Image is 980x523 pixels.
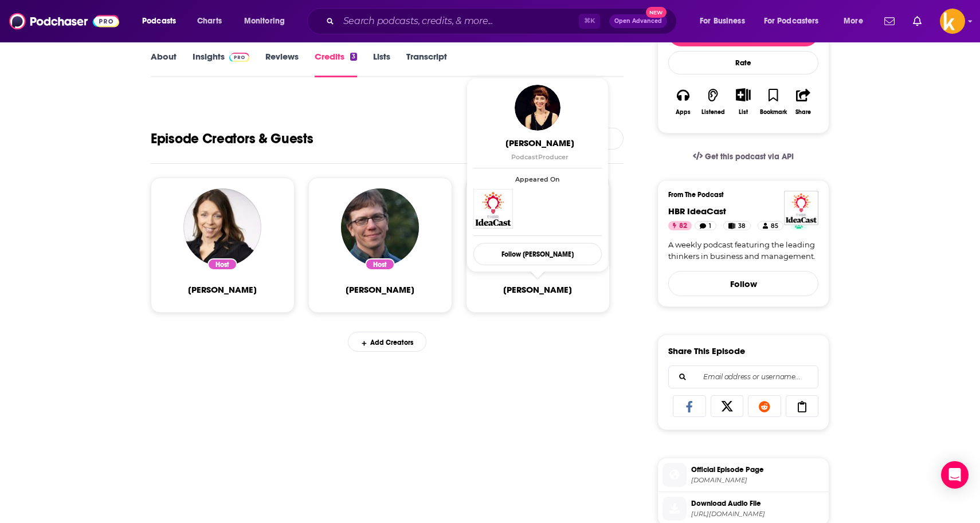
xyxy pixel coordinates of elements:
a: Show notifications dropdown [908,11,926,31]
img: HBR IdeaCast [473,189,513,229]
a: Lists [373,51,390,77]
span: 1 [709,221,711,232]
span: [PERSON_NAME] [188,284,257,295]
a: 82 [668,221,692,230]
span: [PERSON_NAME] [476,137,604,148]
img: Amanda Kersey [515,85,560,131]
a: Alison Beard [188,284,257,295]
a: 1 [695,221,716,230]
button: Listened [698,81,728,123]
a: Copy Link [786,395,819,417]
img: Alison Beard [183,188,261,266]
span: 82 [679,221,687,232]
a: 38 [723,221,751,230]
a: About [151,51,177,77]
button: Show profile menu [940,9,965,34]
div: Listened [701,109,725,116]
span: https://audio.hbr.org/ideacast/20250429105033-1024b_IntroducingaNewEraofHBRIdeaCast.mp3 [691,510,824,518]
span: Get this podcast via API [705,152,794,162]
button: open menu [692,12,759,30]
div: Bookmark [760,109,787,116]
a: Download Audio File[URL][DOMAIN_NAME] [663,497,824,521]
span: 38 [738,221,746,232]
h3: From The Podcast [668,191,809,199]
span: New [646,7,667,18]
div: 3 [350,53,357,61]
span: For Business [700,13,745,29]
div: Host [365,258,395,270]
a: Amanda Kersey [503,284,572,295]
span: [PERSON_NAME] [503,284,572,295]
a: Share on Facebook [673,395,706,417]
div: Show More ButtonList [728,81,758,123]
span: Charts [197,13,222,29]
span: Official Episode Page [691,465,824,475]
a: Credits3 [315,51,357,77]
span: 85 [771,221,778,232]
div: Rate [668,51,818,74]
span: ⌘ K [579,14,600,29]
span: [PERSON_NAME] [346,284,414,295]
a: A weekly podcast featuring the leading thinkers in business and management. [668,239,818,262]
a: Reviews [265,51,299,77]
input: Search podcasts, credits, & more... [339,12,579,30]
div: Search podcasts, credits, & more... [318,8,688,34]
span: Open Advanced [614,18,662,24]
a: Show notifications dropdown [880,11,899,31]
h1: Hosts and Guests of Introducing a New Era of HBR IdeaCast [151,128,313,150]
a: InsightsPodchaser Pro [193,51,249,77]
span: Logged in as sshawan [940,9,965,34]
input: Email address or username... [678,366,809,388]
a: Official Episode Page[DOMAIN_NAME] [663,463,824,487]
button: Follow [668,271,818,296]
button: Follow [PERSON_NAME] [473,243,602,265]
button: Open AdvancedNew [609,14,667,28]
button: open menu [236,12,300,30]
span: Podcasts [142,13,176,29]
button: Share [789,81,818,123]
a: [PERSON_NAME]PodcastProducer [476,137,604,161]
div: Open Intercom Messenger [941,461,969,489]
span: More [844,13,863,29]
button: open menu [756,12,836,30]
div: Search followers [668,365,818,388]
button: Bookmark [758,81,788,123]
a: Share on Reddit [748,395,781,417]
span: Monitoring [244,13,285,29]
img: Podchaser - Follow, Share and Rate Podcasts [9,10,119,32]
button: Apps [668,81,698,123]
a: 85 [758,221,783,230]
img: User Profile [940,9,965,34]
button: open menu [134,12,191,30]
a: Curt Nickisch [346,284,414,295]
div: Add Creators [348,332,426,352]
a: Share on X/Twitter [711,395,744,417]
img: Curt Nickisch [341,188,419,266]
img: HBR IdeaCast [784,191,818,225]
a: Charts [190,12,229,30]
h3: Share This Episode [668,345,745,356]
div: List [739,108,748,116]
span: hbr.org [691,476,824,485]
button: open menu [836,12,877,30]
a: Get this podcast via API [684,143,803,171]
a: Transcript [406,51,447,77]
div: Apps [676,109,691,116]
span: Appeared On [473,175,602,183]
a: HBR IdeaCast [668,206,726,217]
button: Show More Button [731,88,755,101]
div: Host [207,258,237,270]
span: Podcast Producer [511,153,569,161]
span: For Podcasters [764,13,819,29]
img: Podchaser Pro [229,53,249,62]
div: Share [795,109,811,116]
span: Download Audio File [691,498,824,509]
